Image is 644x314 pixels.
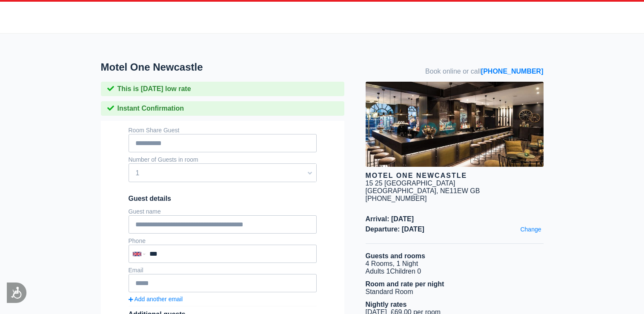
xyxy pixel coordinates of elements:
[440,187,468,194] span: NE11EW
[129,195,317,203] span: Guest details
[366,301,407,308] b: Nightly rates
[366,226,544,233] span: Departure: [DATE]
[366,280,444,288] b: Room and rate per night
[425,68,543,75] span: Book online or call
[101,61,366,73] h1: Motel One Newcastle
[129,296,317,303] a: Add another email
[129,166,316,180] span: 1
[366,82,544,167] img: hotel image
[470,187,480,194] span: GB
[518,224,543,235] a: Change
[101,101,344,116] div: Instant Confirmation
[129,245,147,262] div: United Kingdom: +44
[129,127,180,134] label: Room Share Guest
[129,237,146,244] label: Phone
[366,180,455,187] div: 15 25 [GEOGRAPHIC_DATA]
[366,288,544,296] li: Standard Room
[101,82,344,96] div: This is [DATE] low rate
[390,268,421,275] span: Children 0
[129,267,143,274] label: Email
[366,172,544,180] div: Motel One Newcastle
[366,187,438,194] span: [GEOGRAPHIC_DATA],
[366,268,544,275] li: Adults 1
[366,215,544,223] span: Arrival: [DATE]
[129,156,198,163] label: Number of Guests in room
[366,252,425,260] b: Guests and rooms
[481,68,544,75] a: [PHONE_NUMBER]
[129,208,161,215] label: Guest name
[366,195,544,203] div: [PHONE_NUMBER]
[366,260,544,268] li: 4 Rooms, 1 Night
